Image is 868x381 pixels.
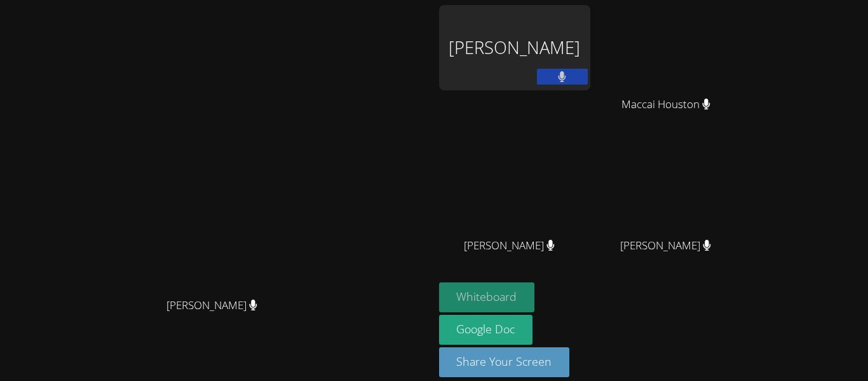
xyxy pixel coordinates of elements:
button: Whiteboard [439,282,535,312]
span: [PERSON_NAME] [620,237,711,255]
span: Maccai Houston [621,95,710,114]
span: [PERSON_NAME] [166,296,257,315]
button: Share Your Screen [439,347,570,377]
a: Google Doc [439,315,533,345]
div: [PERSON_NAME] [439,5,590,90]
span: [PERSON_NAME] [464,237,555,255]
